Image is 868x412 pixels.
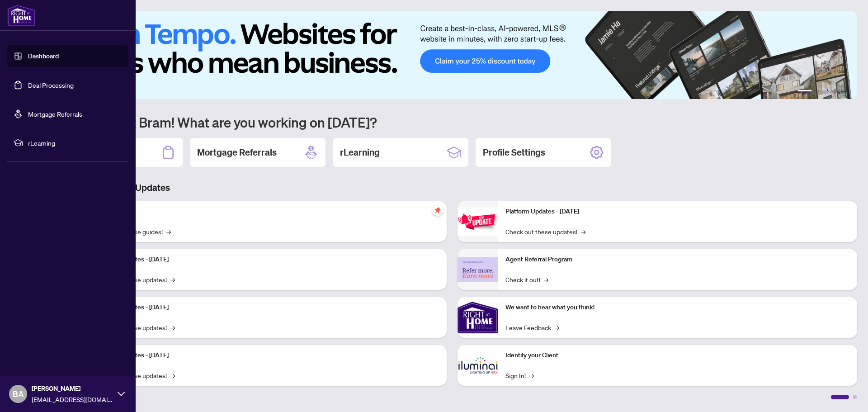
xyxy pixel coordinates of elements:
h3: Brokerage & Industry Updates [47,181,857,194]
p: Agent Referral Program [505,255,850,265]
button: 2 [816,90,819,94]
button: 3 [823,90,826,94]
img: Agent Referral Program [458,257,498,282]
h2: Mortgage Referrals [197,146,277,159]
button: 4 [830,90,834,94]
span: → [170,370,175,380]
span: rLearning [28,138,122,148]
p: Self-Help [95,207,439,217]
img: Identify your Client [458,345,498,386]
button: 6 [844,90,848,94]
a: Check it out!→ [505,275,548,284]
span: → [555,322,559,332]
span: → [529,370,534,380]
a: Dashboard [28,52,59,60]
p: Platform Updates - [DATE] [95,255,439,265]
button: 5 [837,90,841,94]
p: We want to hear what you think! [505,303,850,313]
span: → [170,275,175,284]
a: Mortgage Referrals [28,110,82,118]
a: Leave Feedback→ [505,322,559,332]
span: → [166,227,171,237]
h2: rLearning [340,146,380,159]
a: Deal Processing [28,81,74,89]
span: [PERSON_NAME] [32,384,113,393]
h1: Welcome back Bram! What are you working on [DATE]? [47,114,857,131]
img: Slide 0 [47,11,857,99]
p: Platform Updates - [DATE] [95,303,439,313]
span: BA [13,388,24,400]
img: We want to hear what you think! [458,297,498,338]
button: Open asap [832,380,859,407]
span: [EMAIL_ADDRESS][DOMAIN_NAME] [32,394,113,404]
p: Identify your Client [505,350,850,360]
img: logo [7,5,35,26]
span: → [170,322,175,332]
span: pushpin [432,205,443,216]
a: Check out these updates!→ [505,227,585,237]
span: → [581,227,585,237]
a: Sign In!→ [505,370,534,380]
h2: Profile Settings [483,146,545,159]
span: → [544,275,548,284]
img: Platform Updates - June 23, 2025 [458,208,498,236]
p: Platform Updates - [DATE] [505,207,850,217]
button: 1 [797,90,812,94]
p: Platform Updates - [DATE] [95,350,439,360]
